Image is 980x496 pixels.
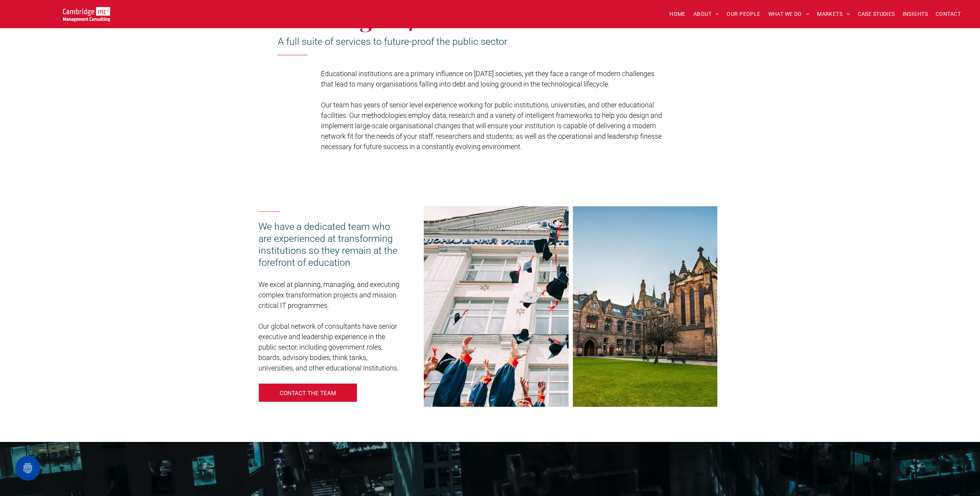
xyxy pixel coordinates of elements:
[321,70,654,88] span: Educational institutions are a primary influence on [DATE] societies, yet they face a range of mo...
[424,206,569,407] a: Graduates throwing their hats in the air outside a university building
[63,7,110,22] img: Go to Homepage
[813,8,854,20] a: MARKETS
[258,322,399,372] span: Our global network of consultants have senior executive and leadership experience in the public s...
[258,221,397,268] span: We have a dedicated team who are experienced at transforming institutions so they remain at the f...
[63,8,110,16] a: Your Business Transformed | Cambridge Management Consulting
[666,8,690,20] a: HOME
[321,101,662,151] span: Our team has years of senior level experience working for public institutions, universities, and ...
[573,206,718,407] a: Lawn leading up to one of the Cambridge university campus buildings
[723,8,764,20] a: OUR PEOPLE
[258,280,399,309] span: We excel at planning, managing, and executing complex transformation projects and mission critica...
[278,36,507,47] span: A full suite of services to future-proof the public sector
[932,8,965,20] a: CONTACT
[258,383,357,402] a: CONTACT THE TEAM
[401,9,416,32] span: of
[690,8,723,20] a: ABOUT
[280,390,336,397] p: CONTACT THE TEAM
[854,8,899,20] a: CASE STUDIES
[899,8,932,20] a: INSIGHTS
[764,8,814,20] a: WHAT WE DO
